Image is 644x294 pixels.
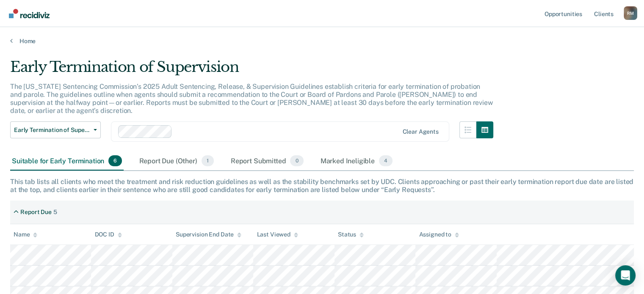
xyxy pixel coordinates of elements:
[624,6,637,20] button: Profile dropdown button
[290,155,303,166] span: 0
[257,231,298,238] div: Last Viewed
[10,37,634,45] a: Home
[10,121,101,138] button: Early Termination of Supervision
[338,231,364,238] div: Status
[202,155,214,166] span: 1
[10,58,493,82] div: Early Termination of Supervision
[108,155,122,166] span: 6
[14,126,90,134] span: Early Termination of Supervision
[419,231,459,238] div: Assigned to
[10,82,493,115] p: The [US_STATE] Sentencing Commission’s 2025 Adult Sentencing, Release, & Supervision Guidelines e...
[9,9,50,18] img: Recidiviz
[402,128,438,135] div: Clear agents
[10,152,124,170] div: Suitable for Early Termination6
[379,155,392,166] span: 4
[14,231,37,238] div: Name
[94,231,122,238] div: DOC ID
[319,152,395,170] div: Marked Ineligible4
[615,265,636,286] div: Open Intercom Messenger
[53,209,57,216] div: 5
[624,6,637,20] div: R M
[20,209,52,216] div: Report Due
[10,178,634,194] div: This tab lists all clients who meet the treatment and risk reduction guidelines as well as the st...
[137,152,215,170] div: Report Due (Other)1
[10,205,61,219] div: Report Due5
[229,152,305,170] div: Report Submitted0
[176,231,241,238] div: Supervision End Date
